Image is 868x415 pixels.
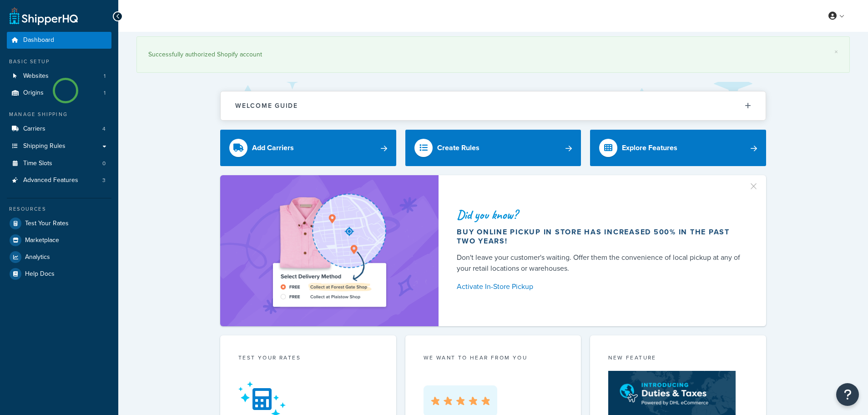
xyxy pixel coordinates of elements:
[25,220,69,228] span: Test Your Rates
[7,205,111,213] div: Resources
[7,85,111,101] a: Origins1
[622,142,677,154] div: Explore Features
[23,36,54,44] span: Dashboard
[7,68,111,85] li: Websites
[247,189,412,313] img: ad-shirt-map-b0359fc47e01cab431d101c4b569394f6a03f54285957d908178d52f29eb9668.png
[7,266,111,282] a: Help Docs
[7,172,111,189] a: Advanced Features3
[238,354,378,364] div: Test your rates
[7,121,111,137] a: Carriers4
[7,138,111,155] a: Shipping Rules
[836,383,859,406] button: Open Resource Center
[7,121,111,137] li: Carriers
[457,280,744,293] a: Activate In-Store Pickup
[7,68,111,85] a: Websites1
[457,208,744,221] div: Did you know?
[7,58,111,66] div: Basic Setup
[7,172,111,189] li: Advanced Features
[7,232,111,248] a: Marketplace
[7,155,111,172] a: Time Slots0
[7,249,111,265] a: Analytics
[102,177,106,184] span: 3
[7,32,111,49] a: Dashboard
[102,125,106,133] span: 4
[7,85,111,101] li: Origins
[457,252,744,274] div: Don't leave your customer's waiting. Offer them the convenience of local pickup at any of your re...
[23,125,45,133] span: Carriers
[405,130,581,166] a: Create Rules
[590,130,766,166] a: Explore Features
[7,111,111,118] div: Manage Shipping
[7,155,111,172] li: Time Slots
[220,130,396,166] a: Add Carriers
[148,48,838,61] div: Successfully authorized Shopify account
[221,91,766,120] button: Welcome Guide
[104,72,106,80] span: 1
[235,102,298,109] h2: Welcome Guide
[23,89,44,97] span: Origins
[25,237,59,244] span: Marketplace
[608,354,748,364] div: New Feature
[23,160,52,167] span: Time Slots
[23,142,66,150] span: Shipping Rules
[834,48,838,56] a: ×
[102,160,106,167] span: 0
[23,72,49,80] span: Websites
[25,253,50,261] span: Analytics
[23,177,78,184] span: Advanced Features
[424,354,563,362] p: we want to hear from you
[252,142,294,154] div: Add Carriers
[25,270,55,278] span: Help Docs
[7,215,111,232] a: Test Your Rates
[457,228,744,246] div: Buy online pickup in store has increased 500% in the past two years!
[437,142,479,154] div: Create Rules
[104,89,106,97] span: 1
